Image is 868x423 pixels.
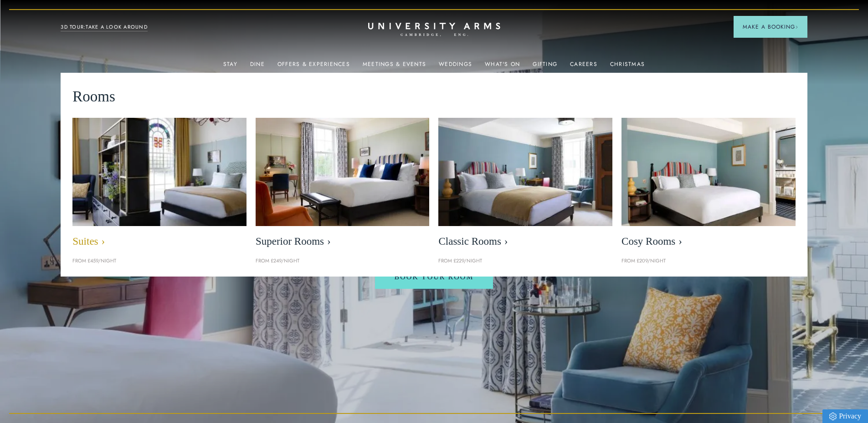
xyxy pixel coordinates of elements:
a: 3D TOUR:TAKE A LOOK AROUND [61,23,148,31]
span: Superior Rooms [256,235,430,248]
a: image-21e87f5add22128270780cf7737b92e839d7d65d-400x250-jpg Suites [72,118,247,252]
a: Offers & Experiences [277,61,350,73]
img: Arrow icon [795,25,798,29]
img: Privacy [829,413,837,420]
a: Christmas [610,61,645,73]
a: Gifting [533,61,557,73]
a: Meetings & Events [363,61,426,73]
span: Suites [72,235,247,248]
button: Make a BookingArrow icon [734,16,807,38]
p: From £229/night [438,257,612,265]
p: From £249/night [256,257,430,265]
span: Make a Booking [743,23,798,31]
a: Book Your Room [375,265,493,289]
a: What's On [485,61,520,73]
span: Cosy Rooms [621,235,796,248]
a: image-7eccef6fe4fe90343db89eb79f703814c40db8b4-400x250-jpg Classic Rooms [438,118,612,252]
a: Dine [250,61,265,73]
span: Classic Rooms [438,235,612,248]
a: Careers [570,61,597,73]
a: Privacy [822,409,868,423]
a: Home [368,23,500,37]
p: From £209/night [621,257,796,265]
img: image-0c4e569bfe2498b75de12d7d88bf10a1f5f839d4-400x250-jpg [621,118,796,226]
img: image-5bdf0f703dacc765be5ca7f9d527278f30b65e65-400x250-jpg [256,118,430,226]
img: image-7eccef6fe4fe90343db89eb79f703814c40db8b4-400x250-jpg [438,118,612,226]
a: image-5bdf0f703dacc765be5ca7f9d527278f30b65e65-400x250-jpg Superior Rooms [256,118,430,252]
p: From £459/night [72,257,247,265]
a: image-0c4e569bfe2498b75de12d7d88bf10a1f5f839d4-400x250-jpg Cosy Rooms [621,118,796,252]
span: Rooms [72,85,115,109]
a: Weddings [439,61,472,73]
img: image-21e87f5add22128270780cf7737b92e839d7d65d-400x250-jpg [60,110,260,234]
a: Stay [223,61,237,73]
